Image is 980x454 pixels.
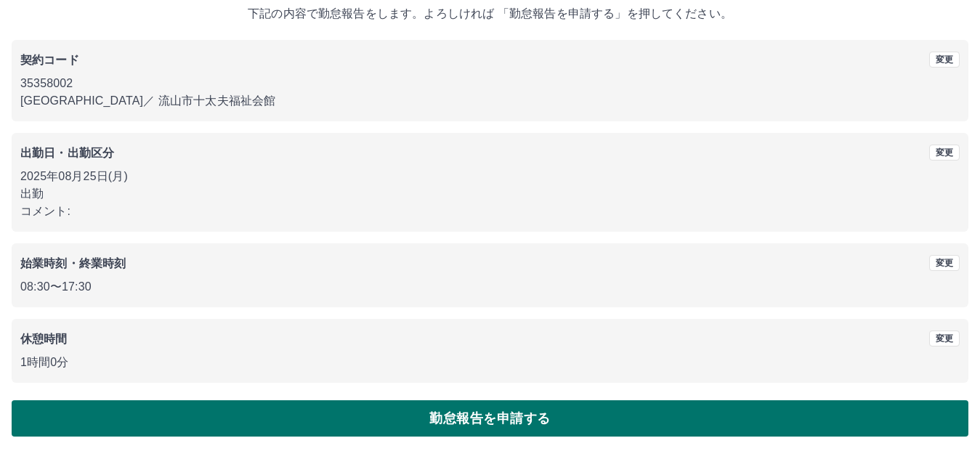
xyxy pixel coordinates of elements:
[929,145,960,161] button: 変更
[929,52,960,68] button: 変更
[20,92,960,110] p: [GEOGRAPHIC_DATA] ／ 流山市十太夫福祉会館
[12,400,968,437] button: 勤怠報告を申請する
[12,5,968,23] p: 下記の内容で勤怠報告をします。よろしければ 「勤怠報告を申請する」を押してください。
[20,257,126,269] b: 始業時刻・終業時刻
[20,354,960,371] p: 1時間0分
[20,54,79,66] b: 契約コード
[20,168,960,185] p: 2025年08月25日(月)
[20,278,960,296] p: 08:30 〜 17:30
[20,147,114,159] b: 出勤日・出勤区分
[20,333,68,345] b: 休憩時間
[20,203,960,220] p: コメント:
[929,255,960,271] button: 変更
[20,185,960,203] p: 出勤
[929,331,960,346] button: 変更
[20,75,960,92] p: 35358002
